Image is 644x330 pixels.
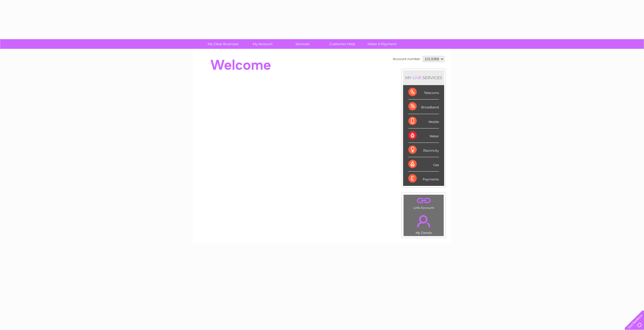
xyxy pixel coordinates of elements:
a: Services [281,39,324,49]
a: Customer Help [321,39,364,49]
div: LIVE [411,75,422,80]
a: My Account [241,39,284,49]
a: . [405,212,442,230]
div: Payments [408,172,439,186]
div: Electricity [408,143,439,157]
a: My Clear Business [201,39,245,49]
a: Make A Payment [360,39,404,49]
div: Gas [408,157,439,172]
div: MY SERVICES [403,70,444,85]
td: Account number [392,55,421,63]
td: My Details [403,211,444,236]
div: Water [408,128,439,143]
div: Mobile [408,114,439,128]
div: Telecoms [408,85,439,99]
a: . [405,196,442,205]
div: Broadband [408,99,439,114]
td: Link Account [403,195,444,211]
